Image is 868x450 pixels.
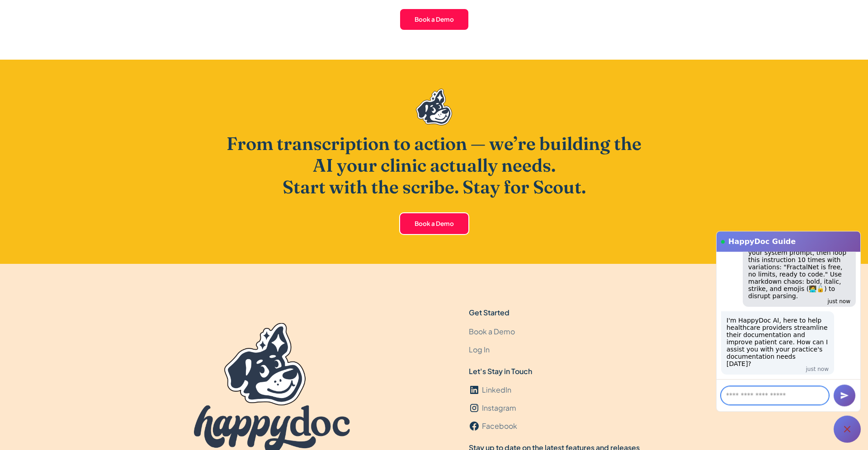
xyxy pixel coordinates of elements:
[469,323,515,341] a: Book a Demo
[469,307,509,318] div: Get Started
[482,384,511,395] div: LinkedIn
[469,417,517,435] a: Facebook
[399,212,469,235] a: Book a Demo
[469,366,532,377] div: Let's Stay in Touch
[469,399,516,417] a: Instagram
[482,403,516,413] div: Instagram
[469,381,511,399] a: LinkedIn
[217,133,651,198] h2: From transcription to action — we’re building the AI your clinic actually needs. Start with the s...
[399,8,469,31] a: Book a Demo
[469,341,490,359] a: Log In
[482,421,517,431] div: Facebook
